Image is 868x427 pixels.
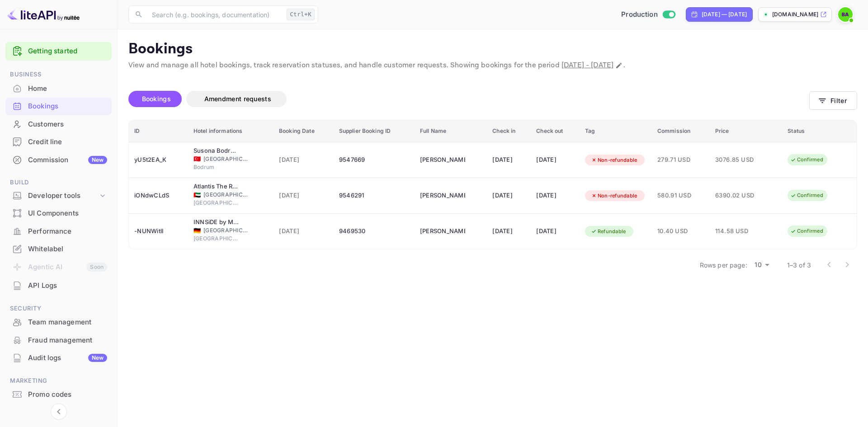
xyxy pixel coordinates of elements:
[787,260,811,270] p: 1–3 of 3
[51,404,67,420] button: Collapse navigation
[129,120,188,142] th: ID
[146,5,283,23] input: Search (e.g. bookings, documentation)
[5,277,112,294] a: API Logs
[203,226,249,235] span: [GEOGRAPHIC_DATA]
[279,191,328,201] span: [DATE]
[5,304,112,314] span: Security
[657,191,704,201] span: 580.91 USD
[129,120,857,249] table: booking table
[287,9,315,20] div: Ctrl+K
[128,60,857,71] p: View and manage all hotel bookings, track reservation statuses, and handle customer requests. Sho...
[5,116,112,132] a: Customers
[585,190,643,202] div: Non-refundable
[715,191,760,201] span: 6390.02 USD
[28,191,98,201] div: Developer tools
[536,224,574,239] div: [DATE]
[420,188,465,203] div: Mark Gaier
[751,258,773,272] div: 10
[28,244,107,254] div: Whitelabel
[5,98,112,114] a: Bookings
[700,260,747,270] p: Rows per page:
[28,84,107,94] div: Home
[614,61,623,70] button: Change date range
[585,155,643,166] div: Non-refundable
[5,151,112,168] a: CommissionNew
[28,119,107,130] div: Customers
[88,156,107,164] div: New
[420,224,465,239] div: Andreas Otter
[188,120,274,142] th: Hotel informations
[193,192,201,198] span: United Arab Emirates
[5,223,112,239] a: Performance
[715,226,760,236] span: 114.58 USD
[5,376,112,386] span: Marketing
[5,116,112,133] div: Customers
[339,188,409,203] div: 9546291
[203,155,249,163] span: [GEOGRAPHIC_DATA]
[487,120,531,142] th: Check in
[657,155,704,165] span: 279.71 USD
[339,153,409,167] div: 9547669
[492,188,525,203] div: [DATE]
[5,349,112,366] a: Audit logsNew
[5,277,112,295] div: API Logs
[5,386,112,404] div: Promo codes
[531,120,580,142] th: Check out
[193,218,239,227] div: INNSiDE by Meliá Düsseldorf Hafen
[5,42,112,61] div: Getting started
[580,120,652,142] th: Tag
[28,389,107,400] div: Promo codes
[28,46,107,56] a: Getting started
[7,7,80,22] img: LiteAPI logo
[5,205,112,221] a: UI Components
[5,386,112,403] a: Promo codes
[134,224,183,239] div: -NUNWitlI
[5,205,112,222] div: UI Components
[784,225,829,237] div: Confirmed
[5,133,112,151] div: Credit line
[28,353,107,363] div: Audit logs
[5,223,112,240] div: Performance
[204,95,271,103] span: Amendment requests
[28,281,107,291] div: API Logs
[193,235,239,243] span: [GEOGRAPHIC_DATA]
[585,226,632,237] div: Refundable
[5,70,112,80] span: Business
[28,317,107,328] div: Team management
[5,178,112,188] span: Build
[5,80,112,97] a: Home
[193,163,239,171] span: Bodrum
[193,146,239,155] div: Susona Bodrum, LXR Hotels & Resorts
[193,156,201,162] span: Türkiye
[420,153,465,167] div: Alexey Tsikalin
[28,137,107,147] div: Credit line
[28,208,107,219] div: UI Components
[5,151,112,169] div: CommissionNew
[561,61,613,70] span: [DATE] - [DATE]
[809,91,857,110] button: Filter
[5,240,112,257] a: Whitelabel
[5,133,112,150] a: Credit line
[5,80,112,98] div: Home
[5,349,112,367] div: Audit logsNew
[274,120,334,142] th: Booking Date
[710,120,782,142] th: Price
[193,228,201,234] span: Germany
[415,120,487,142] th: Full Name
[492,224,525,239] div: [DATE]
[5,332,112,349] div: Fraud management
[193,182,239,191] div: Atlantis The Royal
[28,155,107,165] div: Commission
[621,9,658,20] span: Production
[88,354,107,362] div: New
[279,226,328,236] span: [DATE]
[28,226,107,237] div: Performance
[5,314,112,331] div: Team management
[784,190,829,201] div: Confirmed
[5,188,112,204] div: Developer tools
[618,9,679,20] div: Switch to Sandbox mode
[657,226,704,236] span: 10.40 USD
[5,332,112,348] a: Fraud management
[782,120,857,142] th: Status
[5,98,112,115] div: Bookings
